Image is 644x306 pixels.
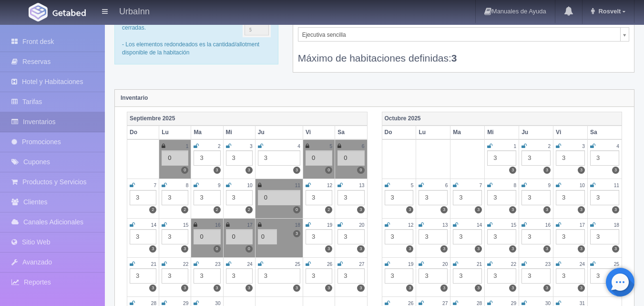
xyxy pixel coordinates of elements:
small: 5 [330,144,333,149]
div: 3 [162,229,188,244]
div: 3 [385,268,414,284]
div: 3 [226,150,253,166]
div: 3 [487,268,516,284]
label: 3 [475,206,482,213]
small: 9 [548,183,551,188]
th: Do [382,126,416,139]
small: 1 [514,144,517,149]
small: 14 [151,222,156,228]
div: 3 [590,150,619,166]
small: 12 [408,222,413,228]
label: 3 [440,206,448,213]
small: 24 [580,262,585,267]
div: 3 [337,190,364,205]
div: 3 [556,190,585,205]
label: 3 [612,245,619,253]
div: 3 [337,268,364,284]
div: 3 [194,268,220,284]
label: 3 [293,285,300,292]
div: 3 [487,150,516,166]
div: 3 [306,268,332,284]
small: 16 [545,222,551,228]
small: 27 [442,301,448,306]
th: Ju [255,126,303,139]
small: 21 [151,262,156,267]
div: 3 [556,229,585,244]
small: 23 [545,262,551,267]
small: 12 [327,183,332,188]
small: 18 [295,222,300,228]
div: 0 [258,190,300,205]
label: 3 [406,245,413,253]
label: 3 [325,245,332,253]
label: 3 [578,167,585,174]
th: Octubre 2025 [382,112,622,126]
label: 0 [181,167,188,174]
div: 3 [521,229,551,244]
label: 3 [325,285,332,292]
th: Vi [303,126,335,139]
label: 2 [214,206,221,213]
div: 3 [487,190,516,205]
div: 3 [590,268,619,284]
label: 3 [543,206,551,213]
div: 3 [337,229,364,244]
div: 3 [556,268,585,284]
small: 11 [614,183,619,188]
small: 21 [477,262,482,267]
img: Getabed [29,3,48,21]
div: 3 [194,190,220,205]
label: 0 [293,206,300,213]
small: 17 [247,222,252,228]
label: 2 [181,206,188,213]
label: 3 [509,206,516,213]
div: 3 [556,150,585,166]
small: 30 [545,301,551,306]
div: 3 [226,190,253,205]
small: 19 [408,262,413,267]
small: 13 [442,222,448,228]
small: 26 [327,262,332,267]
div: 3 [162,268,188,284]
label: 3 [149,245,156,253]
div: 3 [385,190,414,205]
div: 3 [590,229,619,244]
label: 3 [149,285,156,292]
small: 15 [183,222,188,228]
label: 0 [325,167,332,174]
small: 8 [514,183,517,188]
small: 13 [359,183,364,188]
label: 3 [293,167,300,174]
div: 3 [130,268,156,284]
small: 27 [359,262,364,267]
img: cutoff.png [243,16,271,37]
label: 3 [214,285,221,292]
label: 0 [357,167,364,174]
div: 3 [306,190,332,205]
small: 19 [327,222,332,228]
label: 3 [578,285,585,292]
div: 3 [453,229,482,244]
div: 3 [306,229,332,244]
small: 1 [186,144,189,149]
label: 3 [245,167,253,174]
div: 3 [590,190,619,205]
div: 3 [487,229,516,244]
span: Ejecutiva sencilla [302,28,616,42]
span: Rosvelt [596,8,621,15]
th: Mi [223,126,255,139]
label: 3 [245,285,253,292]
small: 26 [408,301,413,306]
label: 3 [543,245,551,253]
label: 3 [406,206,413,213]
label: 3 [612,167,619,174]
small: 30 [215,301,220,306]
small: 28 [477,301,482,306]
small: 31 [580,301,585,306]
th: Sa [588,126,622,139]
small: 8 [186,183,189,188]
small: 22 [511,262,516,267]
label: 3 [357,245,364,253]
small: 4 [616,144,619,149]
small: 29 [183,301,188,306]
